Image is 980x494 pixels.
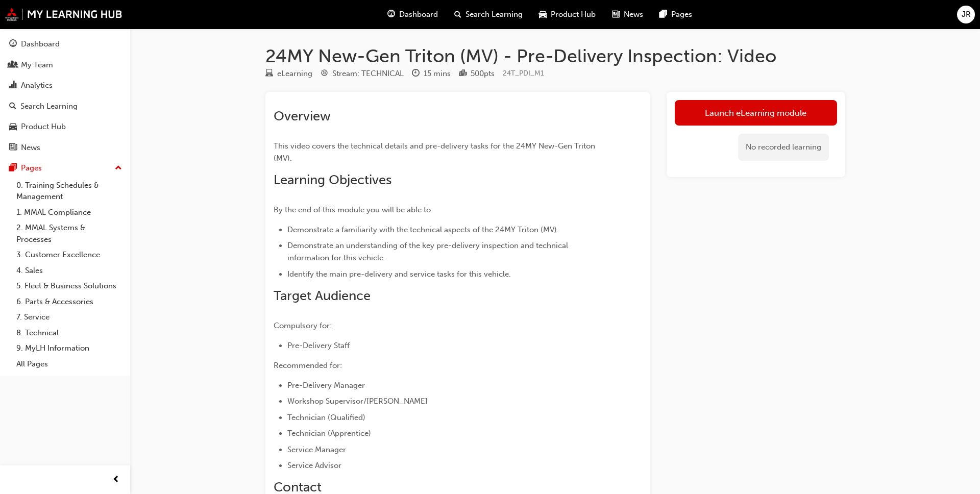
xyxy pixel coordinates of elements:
[459,67,495,80] div: Points
[9,164,17,173] span: pages-icon
[738,134,829,161] div: No recorded learning
[287,381,365,390] span: Pre-Delivery Manager
[604,4,651,25] a: news-iconNews
[446,4,531,25] a: search-iconSearch Learning
[399,9,438,20] span: Dashboard
[9,122,17,132] span: car-icon
[12,220,126,247] a: 2. MMAL Systems & Processes
[287,241,570,262] span: Demonstrate an understanding of the key pre-delivery inspection and technical information for thi...
[321,69,328,79] span: target-icon
[651,4,700,25] a: pages-iconPages
[274,361,342,370] span: Recommended for:
[12,309,126,325] a: 7. Service
[287,341,350,350] span: Pre-Delivery Staff
[454,8,461,21] span: search-icon
[957,6,975,23] button: JR
[9,143,17,153] span: news-icon
[274,108,331,124] span: Overview
[287,225,559,234] span: Demonstrate a familiarity with the technical aspects of the 24MY Triton (MV).
[287,397,428,406] span: Workshop Supervisor/[PERSON_NAME]
[4,33,126,159] button: DashboardMy TeamAnalyticsSearch LearningProduct HubNews
[21,80,53,91] div: Analytics
[12,278,126,294] a: 5. Fleet & Business Solutions
[321,67,404,80] div: Stream
[9,81,17,90] span: chart-icon
[4,56,126,75] a: My Team
[471,68,495,80] div: 500 pts
[332,68,404,80] div: Stream: TECHNICAL
[4,138,126,157] a: News
[21,162,42,174] div: Pages
[12,325,126,341] a: 8. Technical
[12,247,126,263] a: 3. Customer Excellence
[12,340,126,356] a: 9. MyLH Information
[287,269,511,279] span: Identify the main pre-delivery and service tasks for this vehicle.
[459,69,467,79] span: podium-icon
[4,97,126,116] a: Search Learning
[277,68,312,80] div: eLearning
[671,9,692,20] span: Pages
[12,294,126,310] a: 6. Parts & Accessories
[12,263,126,279] a: 4. Sales
[21,121,66,133] div: Product Hub
[387,8,395,21] span: guage-icon
[5,8,122,21] img: mmal
[551,9,596,20] span: Product Hub
[4,159,126,178] button: Pages
[274,288,371,304] span: Target Audience
[379,4,446,25] a: guage-iconDashboard
[274,205,433,214] span: By the end of this module you will be able to:
[9,40,17,49] span: guage-icon
[265,45,845,67] h1: 24MY New-Gen Triton (MV) - Pre-Delivery Inspection: Video
[424,68,451,80] div: 15 mins
[21,38,60,50] div: Dashboard
[659,8,667,21] span: pages-icon
[9,61,17,70] span: people-icon
[287,461,341,470] span: Service Advisor
[274,172,391,188] span: Learning Objectives
[612,8,620,21] span: news-icon
[287,429,371,438] span: Technician (Apprentice)
[503,69,544,78] span: Learning resource code
[287,413,365,422] span: Technician (Qualified)
[412,67,451,80] div: Duration
[21,142,40,154] div: News
[274,141,597,163] span: This video covers the technical details and pre-delivery tasks for the 24MY New-Gen Triton (MV).
[12,356,126,372] a: All Pages
[531,4,604,25] a: car-iconProduct Hub
[539,8,547,21] span: car-icon
[465,9,523,20] span: Search Learning
[20,101,78,112] div: Search Learning
[115,162,122,175] span: up-icon
[12,178,126,205] a: 0. Training Schedules & Management
[675,100,837,126] a: Launch eLearning module
[962,9,971,20] span: JR
[412,69,420,79] span: clock-icon
[287,445,346,454] span: Service Manager
[4,35,126,54] a: Dashboard
[21,59,53,71] div: My Team
[274,321,332,330] span: Compulsory for:
[9,102,16,111] span: search-icon
[624,9,643,20] span: News
[4,117,126,136] a: Product Hub
[12,205,126,220] a: 1. MMAL Compliance
[112,474,120,486] span: prev-icon
[265,67,312,80] div: Type
[265,69,273,79] span: learningResourceType_ELEARNING-icon
[4,76,126,95] a: Analytics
